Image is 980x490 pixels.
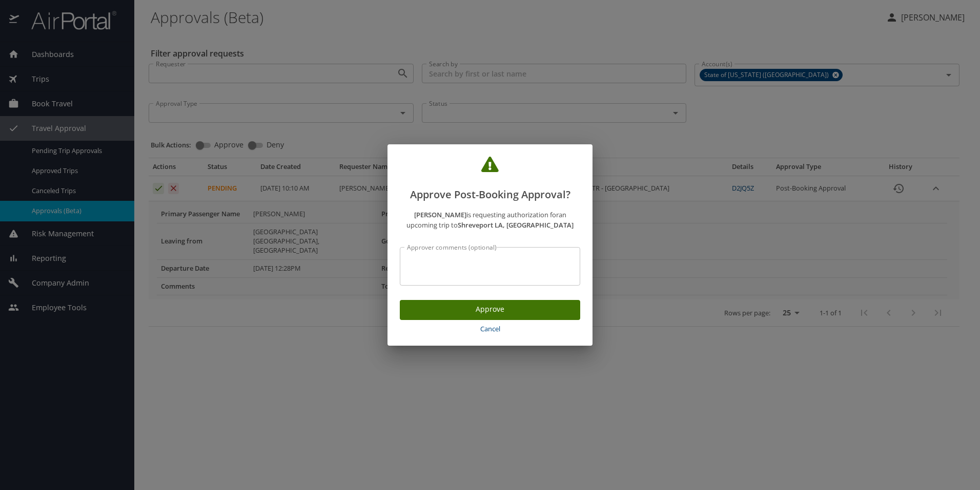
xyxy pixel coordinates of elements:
strong: Shreveport LA, [GEOGRAPHIC_DATA] [458,220,574,230]
p: is requesting authorization for an upcoming trip to [400,210,580,231]
button: Cancel [400,320,580,338]
span: Cancel [404,323,576,335]
button: Approve [400,300,580,320]
strong: [PERSON_NAME] [414,210,466,219]
span: Approve [408,303,572,316]
h2: Approve Post-Booking Approval? [400,157,580,203]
